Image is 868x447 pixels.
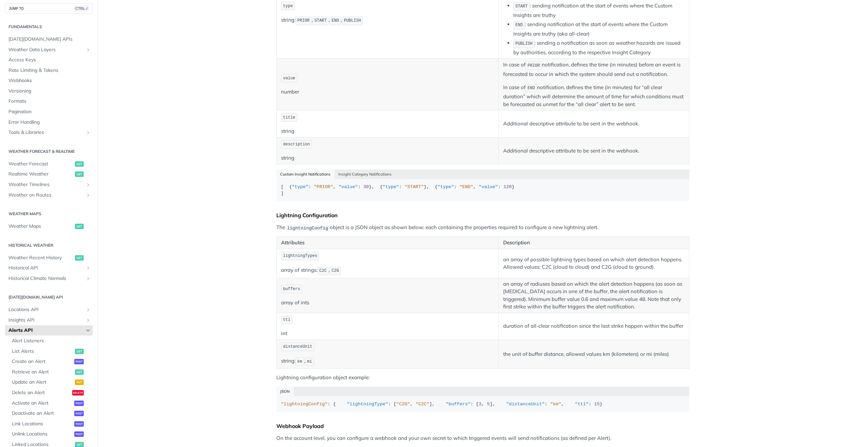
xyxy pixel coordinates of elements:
span: Weather Maps [8,223,73,230]
span: "lightningType" [347,402,388,407]
span: [DATE][DOMAIN_NAME] APIs [8,36,91,43]
span: Locations API [8,306,84,313]
p: string [281,154,494,162]
span: Retrieve an Alert [12,369,73,375]
span: "PRIOR" [314,184,333,189]
a: Delete an Alertdelete [8,388,93,398]
a: Error Handling [5,117,93,127]
span: Weather Recent History [8,255,73,261]
span: Deactivate an Alert [12,410,73,417]
a: Update an Alertput [8,377,93,387]
a: Versioning [5,86,93,96]
a: Insights APIShow subpages for Insights API [5,315,93,325]
p: duration of all-clear notification since the last strike happen within the buffer [503,322,685,330]
a: Activate an Alertpost [8,398,93,408]
a: Webhooks [5,76,93,86]
a: Link Locationspost [8,419,93,429]
div: Webhook Payload [276,423,689,429]
span: Historical API [8,265,84,271]
li: : sending a notification as soon as weather hazards are issued by authorities, according to the r... [513,39,685,56]
span: "END" [459,184,473,189]
span: post [74,401,84,406]
span: get [75,161,84,167]
button: Show subpages for Locations API [85,307,91,312]
span: 5 [487,402,490,407]
span: get [75,224,84,229]
span: "C2C" [416,402,430,407]
button: Show subpages for Tools & Libraries [85,130,91,135]
p: string: , , , [281,16,494,26]
span: put [75,380,84,385]
a: Weather TimelinesShow subpages for Weather Timelines [5,180,93,190]
a: Deactivate an Alertpost [8,408,93,419]
p: Attributes [281,239,494,247]
div: : { : [ , ], : [ , ], : , : } [281,401,685,408]
h2: [DATE][DOMAIN_NAME] API [5,294,93,300]
span: Formats [8,98,91,105]
span: mi [307,359,312,364]
button: Show subpages for Historical Climate Normals [85,276,91,281]
a: Weather on RoutesShow subpages for Weather on Routes [5,190,93,200]
a: Tools & LibrariesShow subpages for Tools & Libraries [5,127,93,138]
p: an array of radiuses based on which the alert detection happens (as soon as [MEDICAL_DATA] occurs... [503,280,685,311]
span: post [74,421,84,427]
span: Alert Listeners [12,338,91,344]
a: Realtime Weatherget [5,169,93,179]
span: buffers [283,287,300,291]
button: Insight Category Notifications [335,169,396,179]
span: END [515,23,523,27]
h2: Weather Maps [5,211,93,217]
span: lightningConfig [287,225,328,230]
span: Error Handling [8,119,91,126]
span: PUBLISH [515,41,532,46]
span: "distanceUnit" [506,402,545,407]
p: Description [503,239,685,247]
span: 3 [479,402,481,407]
a: Formats [5,96,93,106]
p: The object is a JSON object as shown below; each containing the properties required to configure ... [276,224,689,231]
span: Link Locations [12,421,73,427]
span: Unlink Locations [12,431,73,438]
span: distanceUnit [283,344,312,349]
a: List Alertsget [8,346,93,357]
button: Show subpages for Weather Timelines [85,182,91,187]
span: get [75,349,84,354]
span: post [74,359,84,364]
span: "type" [382,184,399,189]
a: Access Keys [5,55,93,65]
span: Realtime Weather [8,171,73,178]
span: "buffers" [446,402,471,407]
p: int [281,330,494,338]
span: Access Keys [8,57,91,63]
span: value [283,76,295,81]
a: Weather Data LayersShow subpages for Weather Data Layers [5,45,93,55]
a: Unlink Locationspost [8,429,93,439]
button: Show subpages for Insights API [85,318,91,323]
p: In case of notification, defines the time (in minutes) for “all clear duration” which will determ... [503,83,685,108]
p: the unit of buffer distance, allowed values km (kilometers) or mi (miles) [503,350,685,358]
span: Historical Climate Normals [8,275,84,282]
span: END [332,18,339,23]
a: Pagination [5,107,93,117]
span: Pagination [8,108,91,115]
p: array of strings: , [281,266,494,276]
span: Update an Alert [12,379,73,386]
p: string [281,127,494,135]
span: Insights API [8,317,84,324]
span: Weather Data Layers [8,46,84,53]
span: "type" [292,184,309,189]
span: PRIOR [528,63,540,68]
span: ttl [283,318,291,322]
span: Weather Forecast [8,161,73,167]
span: "value" [479,184,498,189]
span: "lightningConfig" [281,402,328,407]
p: Lightning configuration object example: [276,374,689,382]
span: title [283,115,295,120]
span: Weather Timelines [8,181,84,188]
p: array of ints [281,299,494,307]
span: description [283,142,310,147]
span: post [74,431,84,437]
div: Lightning Configuration [276,212,689,219]
h2: Fundamentals [5,24,93,30]
span: "START" [405,184,424,189]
